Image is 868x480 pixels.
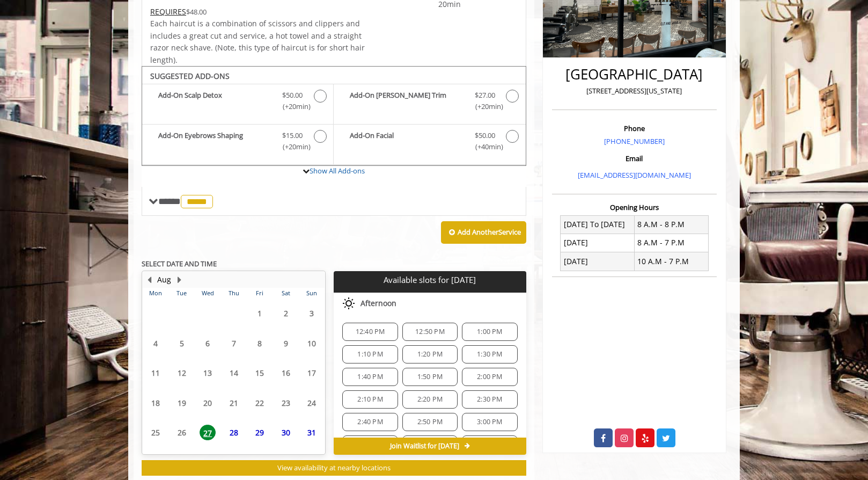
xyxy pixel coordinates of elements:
img: afternoon slots [342,297,355,310]
span: 12:40 PM [356,328,385,336]
span: 29 [252,425,268,440]
div: 12:50 PM [402,323,458,341]
span: $50.00 [282,90,303,101]
b: SUGGESTED ADD-ONS [150,71,230,81]
div: 12:40 PM [342,323,398,341]
span: This service needs some Advance to be paid before we block your appointment [150,6,186,17]
td: [DATE] To [DATE] [561,215,635,234]
div: 2:00 PM [462,368,517,386]
div: 2:10 PM [342,390,398,409]
span: 3:00 PM [477,418,502,426]
span: Join Waitlist for [DATE] [390,442,459,450]
div: 2:40 PM [342,413,398,431]
button: Previous Month [145,274,153,286]
label: Add-On Scalp Detox [148,90,328,115]
div: 2:30 PM [462,390,517,409]
div: 1:40 PM [342,368,398,386]
label: Add-On Facial [339,130,520,155]
button: Add AnotherService [441,221,526,244]
div: 1:20 PM [402,345,458,363]
button: Next Month [175,274,183,286]
td: Select day27 [195,418,220,447]
span: 1:10 PM [357,350,382,359]
span: $15.00 [282,130,303,141]
div: 1:10 PM [342,345,398,363]
span: (+20min ) [277,101,308,112]
label: Add-On Beard Trim [339,90,520,115]
span: (+40min ) [469,141,501,152]
td: 8 A.M - 8 P.M [634,215,708,234]
a: Show All Add-ons [310,166,365,176]
b: SELECT DATE AND TIME [142,259,217,268]
th: Mon [143,288,168,299]
span: 1:40 PM [357,373,382,381]
div: 2:50 PM [402,413,458,431]
th: Wed [195,288,220,299]
label: Add-On Eyebrows Shaping [148,130,328,155]
h2: [GEOGRAPHIC_DATA] [555,67,714,82]
span: (+20min ) [277,141,308,152]
b: Add-On Eyebrows Shaping [158,130,271,152]
b: Add-On Facial [350,130,464,152]
div: The Made Man Haircut Add-onS [142,66,526,166]
th: Thu [220,288,246,299]
span: $50.00 [475,130,495,141]
span: 2:00 PM [477,373,502,381]
th: Sat [273,288,298,299]
div: 2:20 PM [402,390,458,409]
span: 2:50 PM [417,418,443,426]
span: (+20min ) [469,101,501,112]
span: 2:40 PM [357,418,382,426]
span: 1:20 PM [417,350,443,359]
span: 12:50 PM [415,328,445,336]
div: 1:00 PM [462,323,517,341]
td: Select day29 [247,418,273,447]
span: 2:10 PM [357,395,382,404]
span: Afternoon [361,299,396,308]
div: 3:10 PM [342,435,398,454]
th: Tue [168,288,194,299]
a: [EMAIL_ADDRESS][DOMAIN_NAME] [578,170,691,180]
th: Fri [247,288,273,299]
b: Add-On Scalp Detox [158,90,271,112]
span: 27 [200,425,216,440]
b: Add-On [PERSON_NAME] Trim [350,90,464,112]
td: 10 A.M - 7 P.M [634,252,708,271]
span: 2:20 PM [417,395,443,404]
span: $27.00 [475,90,495,101]
span: 1:00 PM [477,328,502,336]
th: Sun [299,288,325,299]
p: [STREET_ADDRESS][US_STATE] [555,85,714,97]
span: 31 [304,425,320,440]
span: 28 [226,425,242,440]
a: [PHONE_NUMBER] [604,136,665,146]
div: 1:30 PM [462,345,517,363]
td: 8 A.M - 7 P.M [634,234,708,252]
h3: Email [555,155,714,162]
td: Select day31 [299,418,325,447]
h3: Opening Hours [552,203,717,211]
td: [DATE] [561,252,635,271]
span: Each haircut is a combination of scissors and clippers and includes a great cut and service, a ho... [150,18,365,64]
p: Available slots for [DATE] [338,275,521,285]
td: Select day30 [273,418,298,447]
span: 1:50 PM [417,373,443,381]
div: 3:20 PM [402,435,458,454]
b: Add Another Service [458,227,521,237]
div: 3:30 PM [462,435,517,454]
span: 30 [278,425,294,440]
button: View availability at nearby locations [142,460,526,476]
div: 1:50 PM [402,368,458,386]
td: [DATE] [561,234,635,252]
span: 1:30 PM [477,350,502,359]
td: Select day28 [220,418,246,447]
div: $48.00 [150,6,366,18]
div: 3:00 PM [462,413,517,431]
h3: Phone [555,125,714,132]
span: View availability at nearby locations [277,463,391,472]
span: 2:30 PM [477,395,502,404]
button: Aug [157,274,171,286]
